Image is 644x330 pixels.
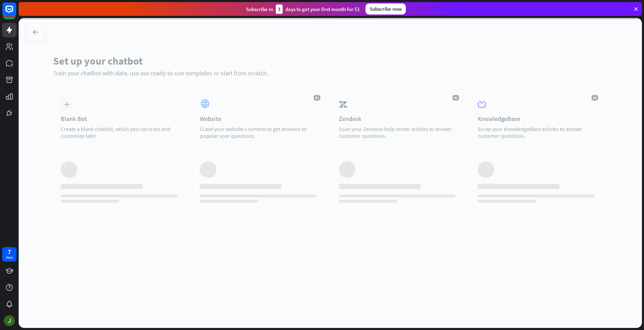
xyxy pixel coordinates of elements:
[8,249,11,255] div: 7
[2,247,17,262] a: 7 days
[246,4,360,14] div: Subscribe in days to get your first month for $1
[365,3,406,15] div: Subscribe now
[276,4,283,14] div: 3
[6,255,13,260] div: days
